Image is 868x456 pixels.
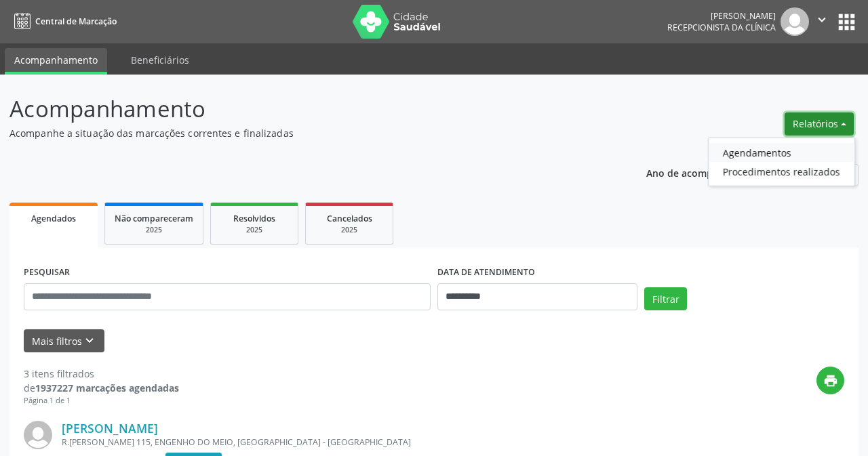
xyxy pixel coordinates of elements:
[708,138,855,186] ul: Relatórios
[814,12,829,27] i: 
[667,22,776,33] span: Recepcionista da clínica
[24,381,179,395] div: de
[62,421,158,436] a: [PERSON_NAME]
[809,7,835,36] button: 
[121,48,199,72] a: Beneficiários
[646,164,766,181] p: Ano de acompanhamento
[82,333,97,348] i: keyboard_arrow_down
[233,213,275,224] span: Resolvidos
[667,10,776,22] div: [PERSON_NAME]
[644,287,687,310] button: Filtrar
[437,262,535,283] label: DATA DE ATENDIMENTO
[835,10,859,34] button: apps
[781,7,809,36] img: img
[9,92,604,126] p: Acompanhamento
[220,225,288,235] div: 2025
[24,421,52,449] img: img
[785,112,854,136] button: Relatórios
[9,10,117,33] a: Central de Marcação
[823,373,838,388] i: print
[24,262,70,283] label: PESQUISAR
[115,213,193,224] span: Não compareceram
[35,16,117,27] span: Central de Marcação
[5,48,107,75] a: Acompanhamento
[709,162,854,181] a: Procedimentos realizados
[816,367,844,394] button: print
[327,213,372,224] span: Cancelados
[35,381,179,394] strong: 1937227 marcações agendadas
[24,329,104,353] button: Mais filtroskeyboard_arrow_down
[62,436,641,448] div: R.[PERSON_NAME] 115, ENGENHO DO MEIO, [GEOGRAPHIC_DATA] - [GEOGRAPHIC_DATA]
[24,395,179,407] div: Página 1 de 1
[9,126,604,140] p: Acompanhe a situação das marcações correntes e finalizadas
[315,225,383,235] div: 2025
[24,367,179,381] div: 3 itens filtrados
[31,213,76,224] span: Agendados
[709,143,854,162] a: Agendamentos
[115,225,193,235] div: 2025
